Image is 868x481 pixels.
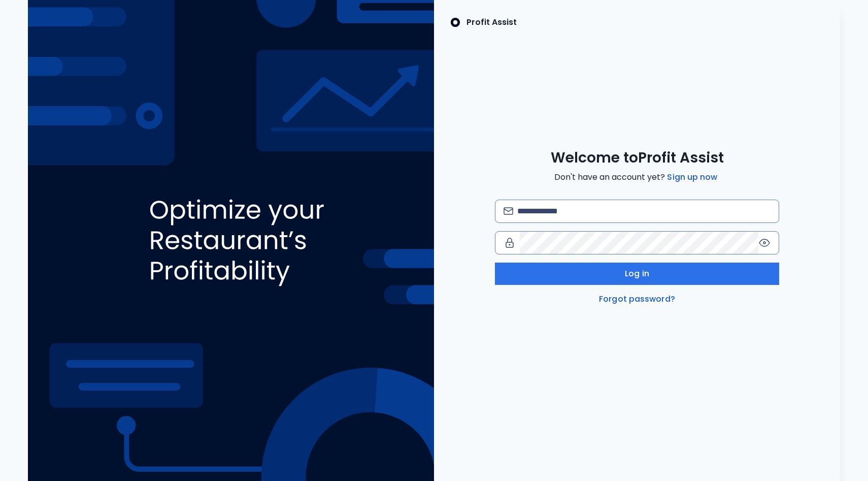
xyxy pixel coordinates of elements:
p: Profit Assist [466,16,517,28]
button: Log in [495,263,779,285]
span: Welcome to Profit Assist [551,149,724,167]
span: Don't have an account yet? [554,171,719,183]
span: Log in [625,268,649,280]
a: Sign up now [665,171,719,183]
img: email [504,207,513,215]
a: Forgot password? [597,293,677,305]
img: SpotOn Logo [450,16,460,28]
